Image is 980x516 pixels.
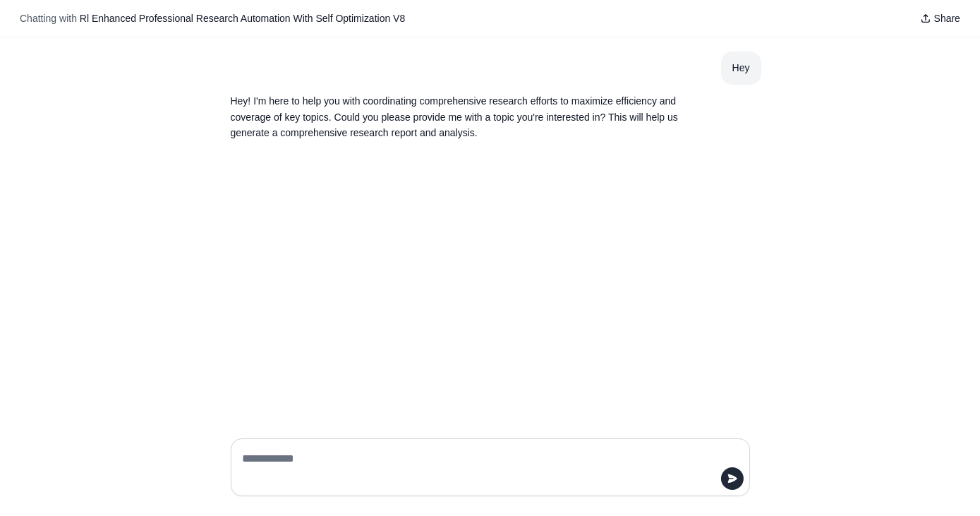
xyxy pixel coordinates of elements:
span: Chatting with [20,11,77,25]
p: Hey! I'm here to help you with coordinating comprehensive research efforts to maximize efficiency... [231,93,682,141]
section: User message [721,52,761,85]
section: Response [219,85,694,150]
button: Chatting with Rl Enhanced Professional Research Automation With Self Optimization V8 [14,8,411,28]
span: Share [934,11,960,25]
span: Rl Enhanced Professional Research Automation With Self Optimization V8 [80,13,405,24]
div: Hey [732,60,750,76]
button: Share [914,8,966,28]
